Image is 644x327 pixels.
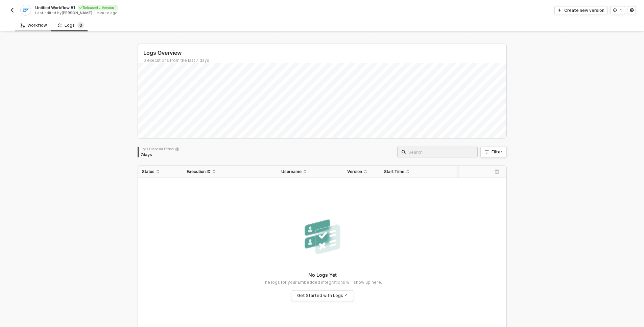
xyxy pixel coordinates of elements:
[630,8,634,12] span: icon-settings
[384,169,404,174] span: Start Time
[480,147,507,157] button: Filter
[9,7,15,13] img: back
[35,10,321,16] div: Last edited by - 1 minute ago
[281,169,302,174] span: Username
[58,22,84,29] div: Logs
[308,272,337,278] p: No Logs Yet
[492,149,502,155] div: Filter
[35,5,75,10] span: Untitled Workflow #1
[292,290,353,301] a: Get Started with Logs ↗
[62,10,92,15] span: [PERSON_NAME]
[620,7,622,13] div: 1
[141,147,179,151] div: Logs Disposal Period
[183,166,277,178] th: Execution ID
[8,6,16,14] button: back
[554,6,607,14] button: Create new version
[21,23,47,28] div: Workflow
[610,6,625,14] button: 1
[142,169,154,174] span: Status
[613,8,617,12] span: icon-versioning
[297,293,348,298] div: Get Started with Logs ↗
[343,166,380,178] th: Version
[564,7,604,13] div: Create new version
[380,166,459,178] th: Start Time
[143,58,506,63] div: 0 executions from the last 7 days
[77,22,84,29] sup: 0
[347,169,362,174] span: Version
[141,152,179,157] div: 7 days
[143,49,506,56] div: Logs Overview
[408,148,473,156] input: Search
[138,166,183,178] th: Status
[557,8,562,12] span: icon-play
[301,216,344,259] img: nologs
[277,166,343,178] th: Username
[263,280,382,285] p: The logs for your Embedded integrations will show up here.
[187,169,211,174] span: Execution ID
[23,7,28,13] img: integration-icon
[78,5,118,10] div: Released • Version 1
